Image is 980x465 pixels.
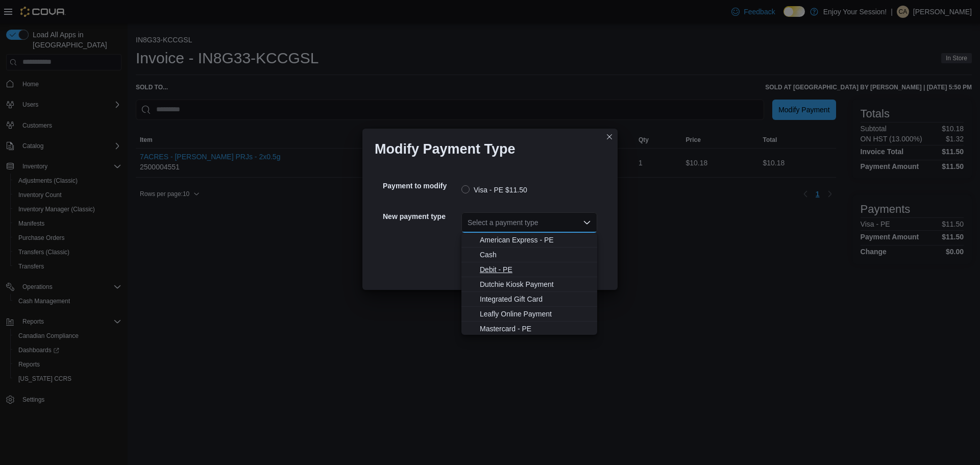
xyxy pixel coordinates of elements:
[461,233,597,248] button: American Express - PE
[480,294,591,304] span: Integrated Gift Card
[480,235,591,245] span: American Express - PE
[375,141,516,157] h1: Modify Payment Type
[461,184,527,196] label: Visa - PE $11.50
[461,248,597,262] button: Cash
[461,292,597,307] button: Integrated Gift Card
[461,277,597,292] button: Dutchie Kiosk Payment
[461,262,597,277] button: Debit - PE
[480,309,591,319] span: Leafly Online Payment
[583,218,591,227] button: Close list of options
[480,324,591,334] span: Mastercard - PE
[461,233,597,351] div: Choose from the following options
[480,279,591,289] span: Dutchie Kiosk Payment
[383,176,459,196] h5: Payment to modify
[468,216,469,229] input: Accessible screen reader label
[461,322,597,336] button: Mastercard - PE
[383,206,459,227] h5: New payment type
[461,307,597,322] button: Leafly Online Payment
[480,250,591,260] span: Cash
[603,131,616,143] button: Closes this modal window
[480,264,591,275] span: Debit - PE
